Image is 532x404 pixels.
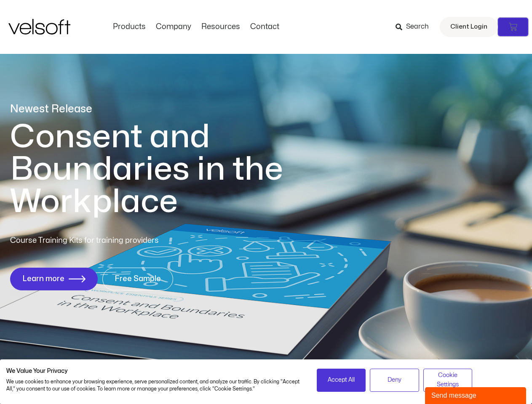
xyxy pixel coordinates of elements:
[425,385,528,404] iframe: chat widget
[406,21,429,32] span: Search
[450,21,487,32] span: Client Login
[423,369,473,392] button: Adjust cookie preferences
[388,375,401,385] span: Deny
[10,121,318,218] h1: Consent and Boundaries in the Workplace
[245,22,284,32] a: ContactMenu Toggle
[6,378,304,393] p: We use cookies to enhance your browsing experience, serve personalized content, and analyze our t...
[196,22,245,32] a: ResourcesMenu Toggle
[6,367,304,375] h2: We Value Your Privacy
[328,375,355,385] span: Accept All
[440,17,498,37] a: Client Login
[429,371,467,390] span: Cookie Settings
[10,102,318,117] p: Newest Release
[8,19,70,35] img: Velsoft Training Materials
[10,268,98,290] a: Learn more
[10,235,220,247] p: Course Training Kits for training providers
[108,22,284,32] nav: Menu
[151,22,196,32] a: CompanyMenu Toggle
[370,369,419,392] button: Deny all cookies
[115,275,161,283] span: Free Sample
[396,20,435,34] a: Search
[317,369,366,392] button: Accept all cookies
[102,268,173,290] a: Free Sample
[22,275,64,283] span: Learn more
[108,22,151,32] a: ProductsMenu Toggle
